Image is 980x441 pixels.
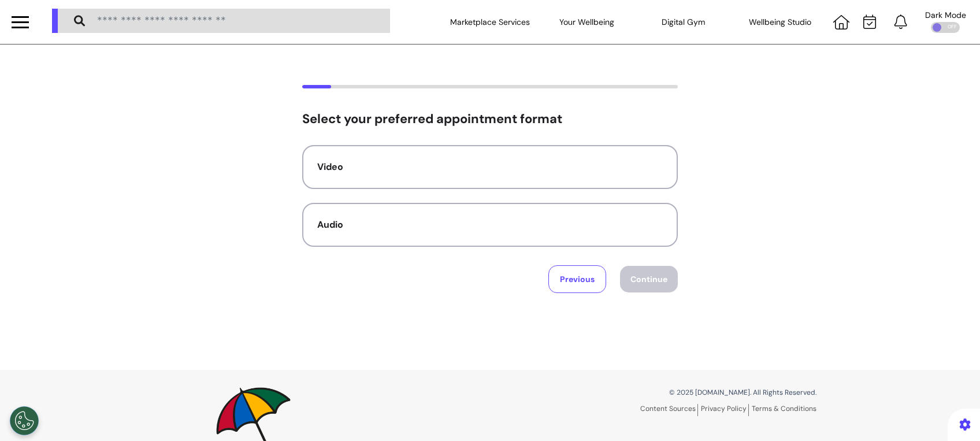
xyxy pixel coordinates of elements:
button: Audio [302,203,678,247]
div: Your Wellbeing [539,6,635,38]
div: Digital Gym [635,6,732,38]
div: Video [317,160,663,174]
button: Continue [620,266,678,292]
div: Audio [317,218,663,232]
h2: Select your preferred appointment format [302,112,678,127]
a: Privacy Policy [701,404,749,416]
a: Terms & Conditions [752,404,816,413]
p: © 2025 [DOMAIN_NAME]. All Rights Reserved. [499,387,816,398]
div: Dark Mode [925,11,966,19]
button: Open Preferences [10,406,39,435]
div: Wellbeing Studio [732,6,829,38]
div: Marketplace Services [442,6,539,38]
div: OFF [931,22,960,33]
button: Previous [548,265,606,293]
a: Content Sources [640,404,698,416]
button: Video [302,145,678,189]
